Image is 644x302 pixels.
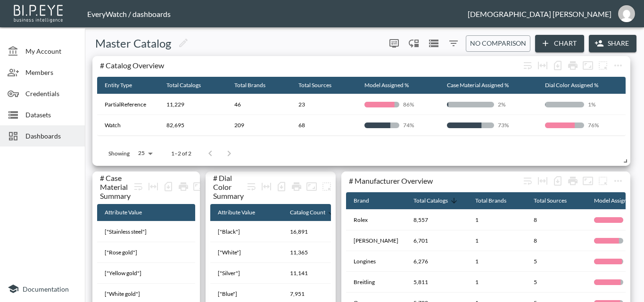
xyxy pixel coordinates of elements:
[282,263,345,284] th: 11,141
[364,100,432,108] div: 86/100 (86%)
[403,100,432,108] p: 86%
[166,80,213,91] span: Total Catalogs
[259,179,274,194] div: Toggle table layout between fixed and auto (default: auto)
[282,242,345,263] th: 11,365
[354,195,381,206] span: Brand
[447,100,529,108] div: 2/100 (2%)
[166,80,201,91] div: Total Catalogs
[25,67,77,77] span: Members
[100,61,520,70] div: # Catalog Overview
[364,121,432,129] div: 74/100 (74%)
[131,179,146,194] div: Wrap text
[159,94,227,115] th: 11,229
[133,147,156,159] div: 25
[25,46,77,56] span: My Account
[304,179,319,194] button: Fullscreen
[364,80,421,91] span: Model Assigned %
[466,35,530,52] button: No comparison
[291,115,357,136] th: 68
[535,58,550,73] div: Toggle table layout between fixed and auto (default: auto)
[354,195,369,206] div: Brand
[580,58,595,73] button: Fullscreen
[213,173,244,200] div: # Dial Color Summary
[595,173,611,188] button: more
[520,173,535,188] div: Wrap text
[447,80,509,91] div: Case Material Assigned %
[595,60,611,69] span: Attach chart to a group
[475,195,506,206] div: Total Brands
[565,58,580,73] div: Print
[25,131,77,141] span: Dashboards
[526,251,586,272] th: 5
[334,179,349,194] span: Chart settings
[406,36,421,51] div: Enable/disable chart dragging
[526,210,586,230] th: 8
[319,179,334,194] button: more
[87,9,468,18] div: EveryWatch / dashboards
[244,179,259,194] div: Wrap text
[426,36,441,51] button: Datasets
[534,195,567,206] div: Total Sources
[594,195,638,206] div: Model Assigned %
[406,272,468,293] th: 5,811
[108,149,130,157] p: Showing
[189,221,252,242] th: 33,991
[274,179,289,194] div: Number of rows selected for download: 223
[545,80,611,91] span: Dial Color Assigned %
[289,179,304,194] div: Print
[550,173,565,188] div: Number of rows selected for download: 209
[210,242,282,263] th: ["White"]
[176,179,191,194] div: Print
[468,9,611,18] div: [DEMOGRAPHIC_DATA] [PERSON_NAME]
[210,263,282,284] th: ["Silver"]
[447,80,521,91] span: Case Material Assigned %
[534,195,579,206] span: Total Sources
[234,80,265,91] div: Total Brands
[227,94,291,115] th: 46
[611,58,626,73] span: Chart settings
[298,80,344,91] span: Total Sources
[349,176,520,185] div: # Manufacturer Overview
[498,100,530,108] p: 2%
[291,94,357,115] th: 23
[446,36,461,51] button: Filters
[611,173,626,188] span: Chart settings
[535,173,550,188] div: Toggle table layout between fixed and auto (default: auto)
[550,58,565,73] div: Number of rows selected for download: 2
[387,36,402,51] span: Display settings
[475,195,519,206] span: Total Brands
[595,58,611,73] button: more
[406,230,468,251] th: 6,701
[189,242,252,263] th: 5,403
[520,58,535,73] div: Wrap text
[588,100,618,108] p: 1%
[105,207,142,218] div: Attribute Value
[97,263,189,284] th: ["Yellow gold"]
[12,2,66,24] img: bipeye-logo
[105,207,154,218] span: Attribute Value
[178,37,189,49] svg: Edit
[413,195,448,206] div: Total Catalogs
[618,5,635,22] img: b0851220ef7519462eebfaf84ab7640e
[413,195,460,206] span: Total Catalogs
[580,173,595,188] button: Fullscreen
[470,38,526,49] span: No comparison
[95,36,171,51] h5: Master Catalog
[611,2,642,25] button: vishnu@everywatch.com
[403,121,432,129] p: 74%
[406,251,468,272] th: 6,276
[210,221,282,242] th: ["Black"]
[218,207,255,218] div: Attribute Value
[526,272,586,293] th: 5
[346,272,406,293] th: Breitling
[468,272,526,293] th: 1
[406,210,468,230] th: 8,557
[105,80,132,91] div: Entity Type
[97,94,159,115] th: PartialReference
[387,36,402,51] button: more
[535,35,584,52] button: Chart
[171,149,191,157] p: 1–2 of 2
[290,207,338,218] span: Catalog Count
[589,35,636,52] button: Share
[595,175,611,184] span: Attach chart to a group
